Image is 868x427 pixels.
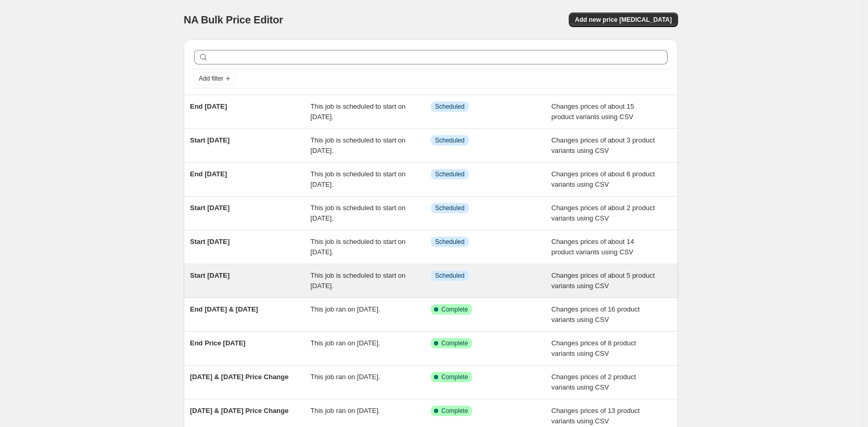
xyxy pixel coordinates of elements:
[435,271,465,280] span: Scheduled
[552,305,640,324] span: Changes prices of 16 product variants using CSV
[190,373,288,381] span: [DATE] & [DATE] Price Change
[441,373,468,381] span: Complete
[552,136,655,154] span: Changes prices of about 3 product variants using CSV
[190,136,229,144] span: Start [DATE]
[435,238,465,246] span: Scheduled
[311,373,380,381] span: This job ran on [DATE].
[552,238,634,256] span: Changes prices of about 14 product variants using CSV
[194,72,236,85] button: Add filter
[311,407,380,415] span: This job ran on [DATE].
[441,339,468,347] span: Complete
[552,204,655,222] span: Changes prices of about 2 product variants using CSV
[552,102,634,121] span: Changes prices of about 15 product variants using CSV
[311,339,380,347] span: This job ran on [DATE].
[552,339,636,357] span: Changes prices of 8 product variants using CSV
[190,170,227,178] span: End [DATE]
[311,305,380,313] span: This job ran on [DATE].
[311,170,406,188] span: This job is scheduled to start on [DATE].
[575,16,672,24] span: Add new price [MEDICAL_DATA]
[311,271,406,290] span: This job is scheduled to start on [DATE].
[190,407,288,415] span: [DATE] & [DATE] Price Change
[569,12,678,27] button: Add new price [MEDICAL_DATA]
[435,170,465,178] span: Scheduled
[311,136,406,154] span: This job is scheduled to start on [DATE].
[184,14,283,25] span: NA Bulk Price Editor
[435,102,465,111] span: Scheduled
[199,74,223,83] span: Add filter
[552,407,640,425] span: Changes prices of 13 product variants using CSV
[441,407,468,415] span: Complete
[190,305,258,313] span: End [DATE] & [DATE]
[552,373,636,391] span: Changes prices of 2 product variants using CSV
[435,204,465,212] span: Scheduled
[190,102,227,110] span: End [DATE]
[441,305,468,314] span: Complete
[311,102,406,121] span: This job is scheduled to start on [DATE].
[190,204,229,212] span: Start [DATE]
[311,238,406,256] span: This job is scheduled to start on [DATE].
[190,238,229,245] span: Start [DATE]
[552,271,655,290] span: Changes prices of about 5 product variants using CSV
[190,271,229,279] span: Start [DATE]
[435,136,465,145] span: Scheduled
[311,204,406,222] span: This job is scheduled to start on [DATE].
[552,170,655,188] span: Changes prices of about 6 product variants using CSV
[190,339,246,347] span: End Price [DATE]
